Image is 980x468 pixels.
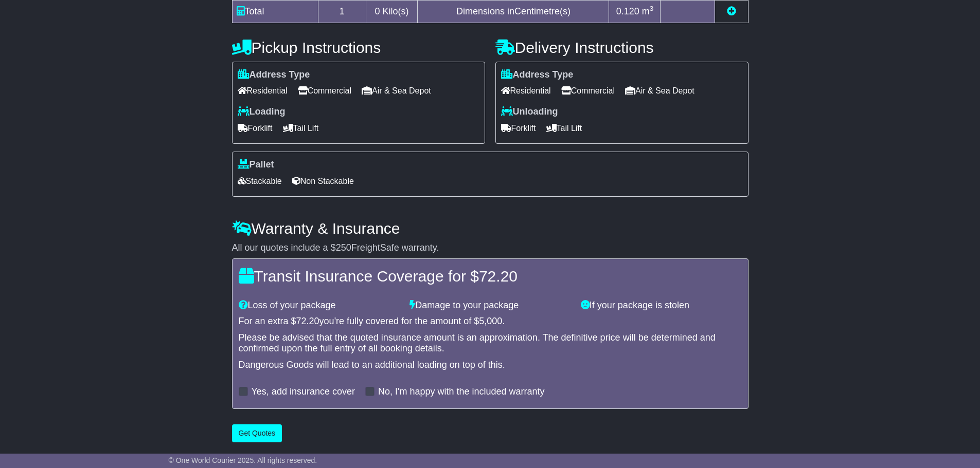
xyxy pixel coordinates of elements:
label: Address Type [501,69,574,81]
span: 250 [336,242,351,253]
h4: Delivery Instructions [495,39,749,56]
button: Get Quotes [232,424,282,442]
a: Add new item [727,6,736,16]
div: All our quotes include a $ FreightSafe warranty. [232,242,749,254]
label: Pallet [238,159,274,171]
span: Stackable [238,173,282,189]
div: Dangerous Goods will lead to an additional loading on top of this. [239,360,742,371]
span: Commercial [561,83,615,99]
label: Unloading [501,106,558,118]
span: Residential [238,83,288,99]
label: Loading [238,106,286,118]
label: Address Type [238,69,310,81]
label: Yes, add insurance cover [252,386,355,398]
span: Tail Lift [283,120,319,136]
h4: Pickup Instructions [232,39,485,56]
div: If your package is stolen [576,300,747,311]
div: Please be advised that the quoted insurance amount is an approximation. The definitive price will... [239,332,742,354]
div: Damage to your package [404,300,576,311]
span: Air & Sea Depot [625,83,694,99]
span: 72.20 [296,316,319,326]
span: Forklift [501,120,536,136]
span: 0 [375,6,380,16]
span: Residential [501,83,551,99]
span: 0.120 [616,6,639,16]
sup: 3 [650,5,654,12]
h4: Warranty & Insurance [232,220,749,237]
span: Commercial [298,83,351,99]
span: Non Stackable [292,173,354,189]
span: 72.20 [479,268,518,285]
span: m [642,6,654,16]
span: © One World Courier 2025. All rights reserved. [169,456,317,464]
span: Air & Sea Depot [362,83,431,99]
span: 5,000 [479,316,502,326]
span: Tail Lift [546,120,582,136]
label: No, I'm happy with the included warranty [378,386,545,398]
h4: Transit Insurance Coverage for $ [239,268,742,285]
span: Forklift [238,120,273,136]
div: Loss of your package [234,300,405,311]
div: For an extra $ you're fully covered for the amount of $ . [239,316,742,327]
